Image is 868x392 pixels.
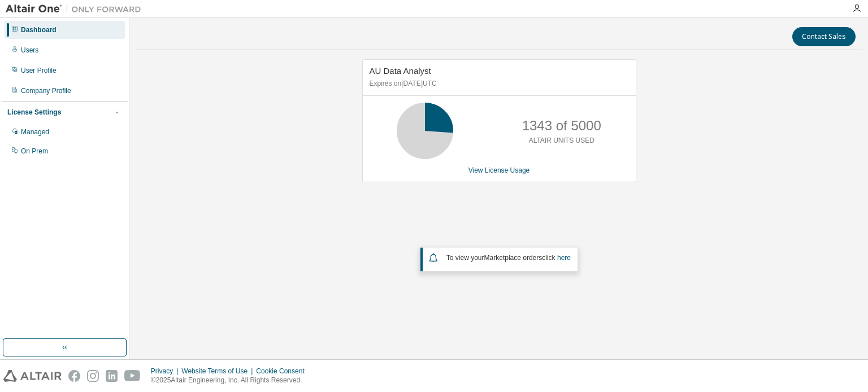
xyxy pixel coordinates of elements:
div: Cookie Consent [256,367,311,376]
div: License Settings [7,108,61,117]
p: ALTAIR UNITS USED [529,136,594,146]
img: altair_logo.svg [3,370,62,382]
div: On Prem [21,147,48,156]
button: Contact Sales [792,27,856,46]
a: here [557,254,571,262]
div: Managed [21,127,49,136]
span: AU Data Analyst [370,66,431,76]
em: Marketplace orders [484,254,542,262]
p: Expires on [DATE] UTC [370,79,626,89]
div: Dashboard [21,25,57,34]
img: Altair One [6,3,147,15]
p: © 2025 Altair Engineering, Inc. All Rights Reserved. [151,376,311,385]
div: User Profile [21,66,57,75]
img: linkedin.svg [106,370,118,382]
span: To view your click [446,254,571,262]
div: Website Terms of Use [181,367,256,376]
img: youtube.svg [124,370,141,382]
img: facebook.svg [68,370,80,382]
img: instagram.svg [87,370,99,382]
p: 1343 of 5000 [522,116,601,135]
div: Privacy [151,367,181,376]
a: View License Usage [468,166,530,174]
div: Company Profile [21,86,71,95]
div: Users [21,46,38,55]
